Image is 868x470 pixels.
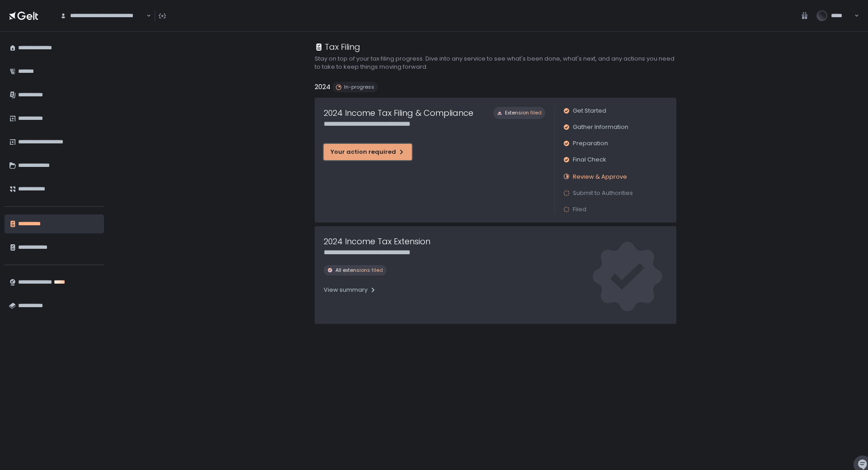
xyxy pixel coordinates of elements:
[573,205,586,214] span: Filed
[573,172,627,181] span: Review & Approve
[315,55,676,71] h2: Stay on top of your tax filing progress. Dive into any service to see what's been done, what's ne...
[573,156,606,164] span: Final Check
[315,82,330,92] h2: 2024
[315,41,360,53] div: Tax Filing
[324,107,473,119] h1: 2024 Income Tax Filing & Compliance
[505,109,542,116] span: Extension filed
[335,267,383,274] span: All extensions filed
[54,6,151,25] div: Search for option
[573,107,606,115] span: Get Started
[324,235,430,247] h1: 2024 Income Tax Extension
[324,283,377,297] button: View summary
[344,84,374,90] span: In-progress
[573,123,628,131] span: Gather Information
[324,144,412,160] button: Your action required
[573,189,633,197] span: Submit to Authorities
[330,148,405,156] div: Your action required
[573,139,608,147] span: Preparation
[324,286,377,294] div: View summary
